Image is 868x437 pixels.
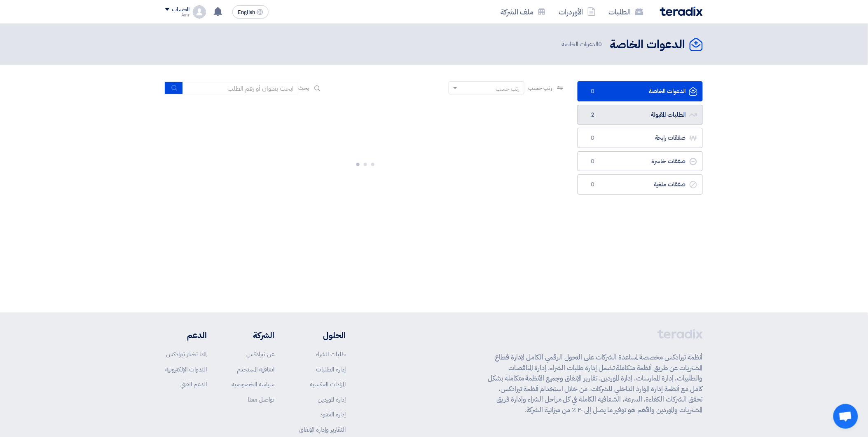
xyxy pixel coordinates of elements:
[588,181,598,189] span: 0
[232,5,269,19] button: English
[193,5,206,19] img: profile_test.png
[298,84,309,92] span: بحث
[248,395,274,404] a: تواصل معنا
[598,40,602,49] span: 0
[299,329,346,341] li: الحلول
[578,174,703,195] a: صفقات ملغية0
[552,2,602,21] a: الأوردرات
[172,6,190,13] div: الحساب
[232,329,274,341] li: الشركة
[318,395,346,404] a: إدارة الموردين
[588,111,598,119] span: 2
[833,404,858,429] div: Open chat
[165,13,190,17] div: Amr
[316,365,346,374] a: إدارة الطلبات
[246,350,274,359] a: عن تيرادكس
[494,2,552,21] a: ملف الشركة
[529,84,552,92] span: رتب حسب
[320,410,346,419] a: إدارة العقود
[660,7,703,16] img: Teradix logo
[488,352,703,415] p: أنظمة تيرادكس مخصصة لمساعدة الشركات على التحول الرقمي الكامل لإدارة قطاع المشتريات عن طريق أنظمة ...
[610,37,686,53] h2: الدعوات الخاصة
[310,380,346,389] a: المزادات العكسية
[588,87,598,96] span: 0
[588,134,598,142] span: 0
[578,81,703,101] a: الدعوات الخاصة0
[562,40,604,49] span: الدعوات الخاصة
[237,365,274,374] a: اتفاقية المستخدم
[183,82,298,94] input: ابحث بعنوان أو رقم الطلب
[238,9,255,15] span: English
[165,365,207,374] a: الندوات الإلكترونية
[165,329,207,341] li: الدعم
[316,350,346,359] a: طلبات الشراء
[588,157,598,166] span: 0
[299,425,346,434] a: التقارير وإدارة الإنفاق
[578,128,703,148] a: صفقات رابحة0
[578,105,703,125] a: الطلبات المقبولة2
[232,380,274,389] a: سياسة الخصوصية
[602,2,650,21] a: الطلبات
[496,85,520,93] div: رتب حسب
[180,380,207,389] a: الدعم الفني
[578,151,703,172] a: صفقات خاسرة0
[166,350,207,359] a: لماذا تختار تيرادكس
